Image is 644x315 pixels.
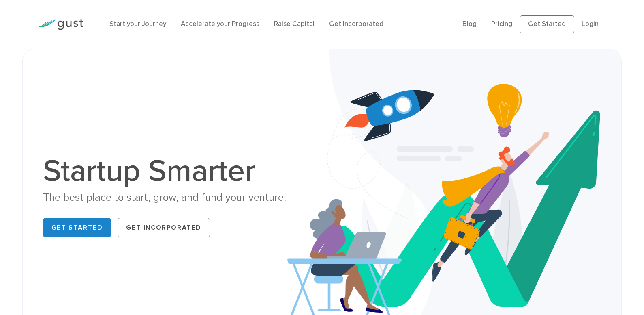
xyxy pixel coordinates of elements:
a: Accelerate your Progress [181,20,259,28]
a: Pricing [491,20,512,28]
a: Login [582,20,599,28]
h1: Startup Smarter [43,156,316,187]
a: Blog [462,20,477,28]
a: Raise Capital [274,20,315,28]
a: Get Started [43,218,111,237]
div: The best place to start, grow, and fund your venture. [43,191,316,205]
img: Gust Logo [38,19,83,30]
a: Get Incorporated [118,218,210,237]
a: Get Started [520,15,574,33]
a: Start your Journey [109,20,166,28]
a: Get Incorporated [329,20,383,28]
